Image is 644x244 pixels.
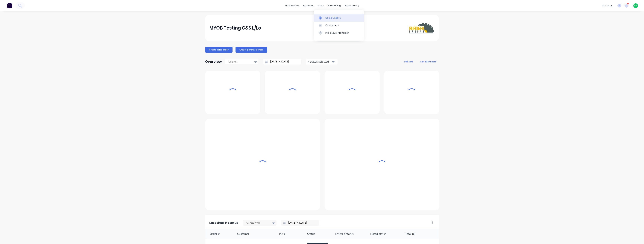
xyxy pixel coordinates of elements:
[205,229,233,239] div: Order #
[205,47,233,53] button: Create sales order
[600,3,614,8] div: settings
[209,221,238,225] span: Last time in status
[205,58,222,65] div: Overview
[325,24,339,27] div: Customers
[285,220,318,226] input: Filter by date
[315,3,326,8] div: sales
[314,14,364,22] a: Sales Orders
[634,4,637,7] span: PA
[303,229,332,239] div: Status
[418,59,439,64] button: edit dashboard
[367,229,402,239] div: Exited status
[408,22,435,35] img: MYOB Testing C&S L/Lo
[325,16,341,20] div: Sales Orders
[209,24,261,32] div: MYOB Testing C&S L/Lo
[314,29,364,37] a: Price Level Manager
[332,229,367,239] div: Entered status
[308,60,331,64] div: 4 status selected
[275,229,303,239] div: PO #
[233,229,276,239] div: Customer
[301,3,315,8] div: products
[402,229,439,239] div: Total ($)
[236,47,267,53] button: Create purchase order
[326,3,343,8] div: purchasing
[325,31,349,35] div: Price Level Manager
[343,3,361,8] div: productivity
[402,59,416,64] button: add card
[314,22,364,29] a: Customers
[306,59,338,65] button: 4 status selected
[283,3,301,8] a: dashboard
[7,3,12,8] img: Factory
